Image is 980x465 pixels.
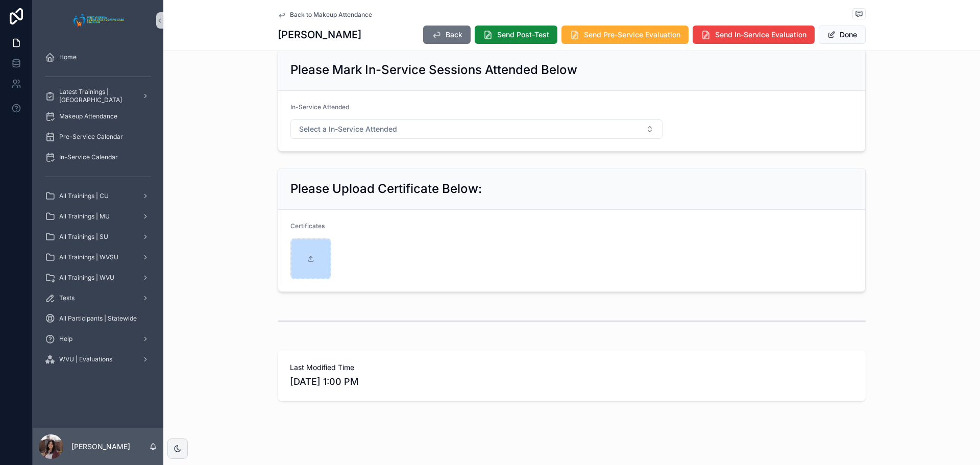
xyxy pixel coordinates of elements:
a: Tests [39,289,157,307]
button: Send Post-Test [475,26,557,44]
a: Home [39,48,157,66]
a: Makeup Attendance [39,107,157,126]
span: Back [446,30,462,40]
span: All Trainings | WVSU [59,253,118,261]
a: Pre-Service Calendar [39,128,157,146]
a: All Trainings | MU [39,207,157,226]
span: [DATE] 1:00 PM [290,375,853,389]
button: Send Pre-Service Evaluation [561,26,689,44]
span: Home [59,53,77,61]
span: Tests [59,294,75,302]
span: All Trainings | MU [59,212,110,221]
span: All Participants | Statewide [59,314,137,323]
a: Back to Makeup Attendance [278,11,372,19]
button: Select Button [290,119,663,139]
span: Send Pre-Service Evaluation [584,30,680,40]
p: [PERSON_NAME] [71,442,130,452]
a: All Trainings | WVU [39,268,157,287]
a: WVU | Evaluations [39,350,157,369]
button: Back [423,26,471,44]
span: All Trainings | CU [59,192,109,200]
span: Latest Trainings | [GEOGRAPHIC_DATA] [59,88,134,104]
span: Makeup Attendance [59,112,117,120]
span: WVU | Evaluations [59,355,112,363]
span: Pre-Service Calendar [59,133,123,141]
span: All Trainings | WVU [59,274,114,282]
span: Send In-Service Evaluation [715,30,806,40]
h2: Please Upload Certificate Below: [290,181,482,197]
h1: [PERSON_NAME] [278,28,361,42]
img: App logo [70,12,126,29]
a: Latest Trainings | [GEOGRAPHIC_DATA] [39,87,157,105]
span: Back to Makeup Attendance [290,11,372,19]
span: All Trainings | SU [59,233,108,241]
a: In-Service Calendar [39,148,157,166]
h2: Please Mark In-Service Sessions Attended Below [290,62,577,78]
span: Certificates [290,222,325,230]
span: Select a In-Service Attended [299,124,397,134]
a: All Participants | Statewide [39,309,157,328]
button: Send In-Service Evaluation [693,26,815,44]
a: Help [39,330,157,348]
a: All Trainings | WVSU [39,248,157,266]
div: scrollable content [33,41,163,428]
a: All Trainings | SU [39,228,157,246]
span: Help [59,335,72,343]
span: Send Post-Test [497,30,549,40]
span: In-Service Calendar [59,153,118,161]
button: Done [819,26,866,44]
span: Last Modified Time [290,362,853,373]
a: All Trainings | CU [39,187,157,205]
span: In-Service Attended [290,103,349,111]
